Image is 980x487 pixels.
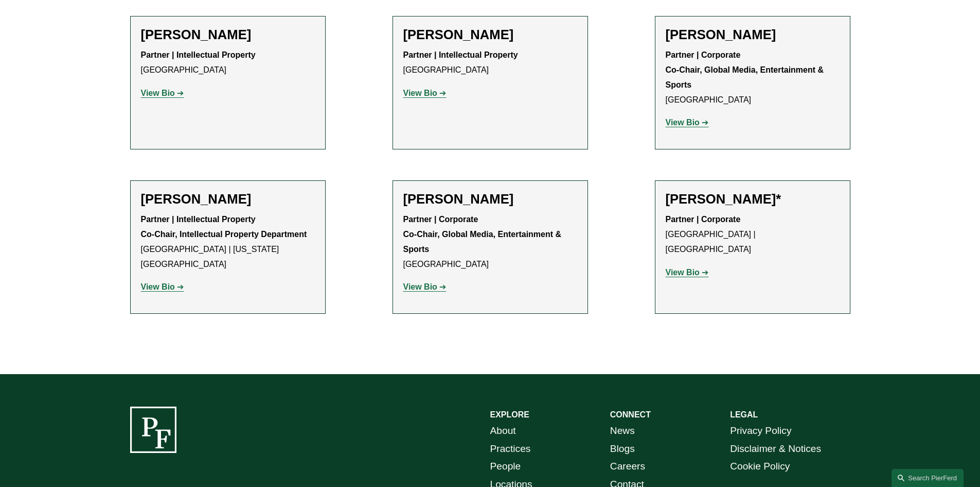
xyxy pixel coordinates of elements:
[490,440,531,458] a: Practices
[141,89,175,97] strong: View Bio
[666,268,700,277] strong: View Bio
[666,48,840,107] p: [GEOGRAPHIC_DATA]
[141,89,184,97] a: View Bio
[141,191,315,207] h2: [PERSON_NAME]
[610,410,651,419] strong: CONNECT
[141,48,315,78] p: [GEOGRAPHIC_DATA]
[490,422,516,440] a: About
[403,27,577,43] h2: [PERSON_NAME]
[141,212,315,272] p: [GEOGRAPHIC_DATA] | [US_STATE][GEOGRAPHIC_DATA]
[666,118,700,127] strong: View Bio
[490,410,529,419] strong: EXPLORE
[403,48,577,78] p: [GEOGRAPHIC_DATA]
[666,27,840,43] h2: [PERSON_NAME]
[141,282,175,291] strong: View Bio
[403,191,577,207] h2: [PERSON_NAME]
[666,268,709,277] a: View Bio
[403,51,518,59] strong: Partner | Intellectual Property
[730,458,790,476] a: Cookie Policy
[730,440,821,458] a: Disclaimer & Notices
[403,89,447,97] a: View Bio
[610,440,635,458] a: Blogs
[610,458,645,476] a: Careers
[141,282,184,291] a: View Bio
[610,422,635,440] a: News
[730,410,758,419] strong: LEGAL
[403,282,447,291] a: View Bio
[403,215,564,254] strong: Partner | Corporate Co-Chair, Global Media, Entertainment & Sports
[141,27,315,43] h2: [PERSON_NAME]
[141,51,256,59] strong: Partner | Intellectual Property
[403,212,577,272] p: [GEOGRAPHIC_DATA]
[403,89,437,97] strong: View Bio
[666,118,709,127] a: View Bio
[730,422,791,440] a: Privacy Policy
[666,212,840,257] p: [GEOGRAPHIC_DATA] | [GEOGRAPHIC_DATA]
[141,215,307,239] strong: Partner | Intellectual Property Co-Chair, Intellectual Property Department
[666,215,741,224] strong: Partner | Corporate
[666,191,840,207] h2: [PERSON_NAME]*
[403,282,437,291] strong: View Bio
[490,458,521,476] a: People
[666,51,826,89] strong: Partner | Corporate Co-Chair, Global Media, Entertainment & Sports
[892,469,964,487] a: Search this site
